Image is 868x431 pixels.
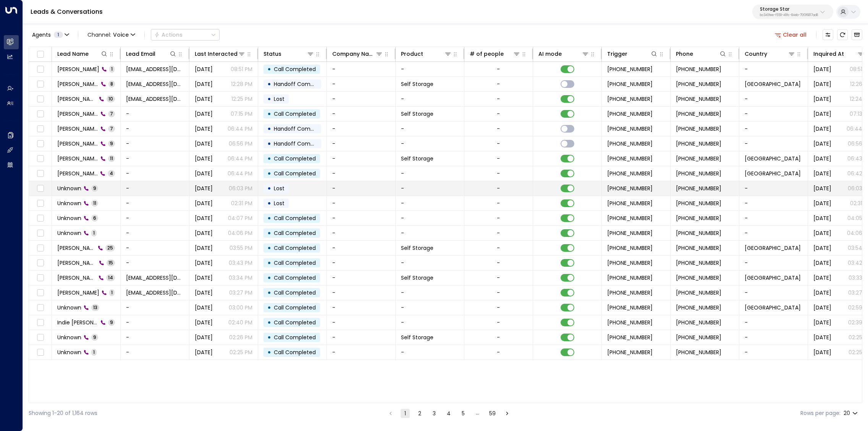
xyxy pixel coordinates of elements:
[231,65,252,73] p: 08:51 PM
[327,107,396,121] td: -
[57,110,98,118] span: Jason Gallier
[267,182,271,195] div: •
[760,14,818,17] p: bc340fee-f559-48fc-84eb-70f3f6817ad8
[54,32,63,38] span: 1
[327,315,396,330] td: -
[327,92,396,106] td: -
[401,155,433,162] span: Self Storage
[813,65,831,73] span: Yesterday
[274,259,316,267] span: Call Completed
[745,49,795,58] div: Country
[36,50,45,59] span: Toggle select all
[267,92,271,105] div: •
[91,215,98,221] span: 6
[36,65,45,74] span: Toggle select row
[195,65,213,73] span: Yesterday
[36,199,45,208] span: Toggle select row
[813,199,831,207] span: Yesterday
[327,271,396,285] td: -
[497,110,500,118] div: -
[739,196,808,211] td: -
[267,256,271,269] div: •
[401,244,433,252] span: Self Storage
[497,259,500,267] div: -
[84,29,138,40] button: Channel:Voice
[327,256,396,270] td: -
[195,155,213,162] span: Yesterday
[607,65,653,73] span: +17759349271
[676,95,721,103] span: +17759349271
[121,315,189,330] td: -
[607,185,653,192] span: +15126982087
[396,122,464,136] td: -
[57,214,81,222] span: Unknown
[267,197,271,210] div: •
[113,32,129,38] span: Voice
[195,274,213,282] span: Yesterday
[538,49,562,58] div: AI mode
[739,181,808,196] td: -
[274,229,316,237] span: Call Completed
[327,77,396,91] td: -
[813,185,831,192] span: Yesterday
[676,229,721,237] span: +13853844889
[267,63,271,76] div: •
[497,125,500,133] div: -
[121,241,189,255] td: -
[676,170,721,177] span: +19035564018
[195,229,213,237] span: Yesterday
[676,125,721,133] span: +14352493819
[396,226,464,240] td: -
[497,80,500,88] div: -
[396,166,464,181] td: -
[195,185,213,192] span: Yesterday
[36,273,45,283] span: Toggle select row
[121,300,189,315] td: -
[813,140,831,147] span: Jun 27, 2025
[676,140,721,147] span: +14352493819
[57,229,81,237] span: Unknown
[844,408,859,419] div: 20
[231,110,252,118] p: 07:15 PM
[739,122,808,136] td: -
[396,211,464,225] td: -
[327,285,396,300] td: -
[497,244,500,252] div: -
[151,29,220,41] button: Actions
[267,212,271,225] div: •
[852,29,862,40] button: Archived Leads
[36,154,45,164] span: Toggle select row
[401,49,452,58] div: Product
[229,274,252,282] p: 03:34 PM
[497,185,500,192] div: -
[739,62,808,76] td: -
[195,140,213,147] span: Jun 27, 2025
[121,181,189,196] td: -
[401,110,433,118] span: Self Storage
[57,49,89,58] div: Lead Name
[676,214,721,222] span: +13853844889
[195,125,213,133] span: Aug 05, 2025
[396,345,464,360] td: -
[676,259,721,267] span: +13854749185
[813,125,831,133] span: Aug 05, 2025
[228,170,252,177] p: 06:44 PM
[195,49,238,58] div: Last Interacted
[676,185,721,192] span: +15126982087
[676,155,721,162] span: +19035564018
[36,79,45,89] span: Toggle select row
[267,107,271,120] div: •
[813,259,831,267] span: Yesterday
[151,29,220,41] div: Button group with a nested menu
[739,345,808,360] td: -
[36,228,45,238] span: Toggle select row
[108,125,115,132] span: 7
[229,259,252,267] p: 03:43 PM
[274,125,328,133] span: Handoff Completed
[401,80,433,88] span: Self Storage
[497,199,500,207] div: -
[107,96,115,102] span: 10
[676,110,721,118] span: +14352493819
[121,196,189,211] td: -
[121,166,189,181] td: -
